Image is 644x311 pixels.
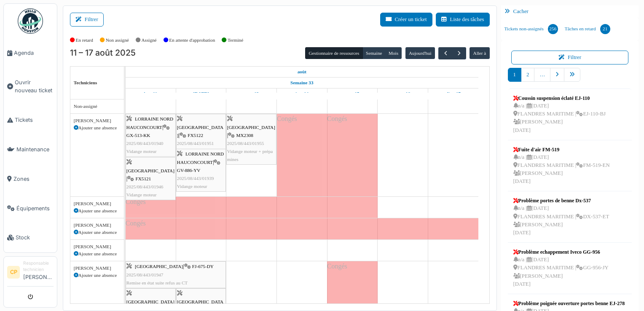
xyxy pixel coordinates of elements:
span: 2025/08/443/01947 [126,272,164,277]
div: Fuite d'air FM-519 [513,146,610,153]
a: 11 août 2025 [142,88,159,99]
button: Suivant [452,47,466,59]
span: Stock [16,233,54,241]
span: Vidange moteur [177,184,207,189]
a: Coussin suspension éclaté EJ-110 n/a |[DATE] FLANDRES MARITIME |EJ-110-BJ [PERSON_NAME][DATE] [511,92,608,137]
a: 12 août 2025 [191,88,211,99]
span: 2025/08/443/01946 [126,184,164,189]
span: Vidange moteur [126,192,157,197]
div: n/a | [DATE] FLANDRES MARITIME | DX-537-ET [PERSON_NAME] [DATE] [513,204,609,237]
span: FX5122 [188,133,203,138]
span: Vidange moteur + prépa mines [227,149,273,162]
nav: pager [508,68,632,88]
span: 2025/08/443/01939 [177,176,214,181]
div: | [126,158,175,199]
a: 17 août 2025 [444,88,463,99]
span: GV-886-YV [177,168,201,173]
label: En retard [76,37,93,44]
a: 15 août 2025 [343,88,362,99]
span: Congés [126,198,146,205]
span: [GEOGRAPHIC_DATA] [126,168,174,173]
label: Non assigné [106,37,129,44]
span: FX5121 [136,176,151,181]
a: 14 août 2025 [293,88,311,99]
a: Ouvrir nouveau ticket [4,68,57,105]
h2: 11 – 17 août 2025 [70,48,136,58]
a: Maintenance [4,135,57,164]
a: Stock [4,223,57,252]
div: 256 [548,24,558,34]
a: Tickets non-assignés [501,18,561,40]
span: MX2308 [236,133,253,138]
li: CP [7,266,20,279]
div: Problème echappement Iveco GG-956 [513,248,609,256]
a: CP Responsable technicien[PERSON_NAME] [7,260,54,287]
img: Badge_color-CXgf-gQk.svg [18,8,43,34]
a: 13 août 2025 [242,88,261,99]
button: Liste des tâches [436,13,490,27]
span: Vidange moteur [126,149,157,154]
div: [PERSON_NAME] [74,265,121,272]
div: Ajouter une absence [74,124,121,131]
div: Non-assigné [74,103,121,110]
span: Zones [13,175,54,183]
button: Aujourd'hui [405,47,435,59]
span: Maintenance [16,145,54,153]
a: 1 [508,68,521,82]
a: Zones [4,164,57,194]
div: | [177,115,225,155]
div: | [177,150,225,190]
div: | [126,115,175,155]
a: Semaine 33 [288,78,315,88]
span: LORRAINE NORD HAUCONCOURT [177,151,224,164]
span: [GEOGRAPHIC_DATA] [177,125,223,138]
div: n/a | [DATE] FLANDRES MARITIME | GG-956-JY [PERSON_NAME] [DATE] [513,256,609,288]
span: Congés [327,115,347,122]
div: Ajouter une absence [74,272,121,279]
span: LORRAINE NORD HAUCONCOURT [126,116,173,129]
button: Filtrer [511,51,629,64]
label: En attente d'approbation [169,37,215,44]
a: 11 août 2025 [295,67,309,77]
span: Tickets [15,116,54,124]
a: Agenda [4,38,57,68]
div: Problème poignée ouverture portes benne EJ-278 [513,300,625,307]
button: Filtrer [70,13,104,27]
span: Remise en état suite refus au CT [126,280,188,285]
span: FJ-675-DY [192,264,214,269]
div: n/a | [DATE] FLANDRES MARITIME | FM-519-EN [PERSON_NAME] [DATE] [513,153,610,186]
span: Congés [327,263,347,270]
span: [GEOGRAPHIC_DATA] [135,264,183,269]
span: Agenda [14,49,54,57]
a: … [534,68,550,82]
button: Gestionnaire de ressources [305,47,362,59]
div: n/a | [DATE] FLANDRES MARITIME | EJ-110-BJ [PERSON_NAME] [DATE] [513,102,606,134]
span: [GEOGRAPHIC_DATA] [227,125,275,130]
label: Terminé [228,37,243,44]
div: Cacher [501,5,639,18]
span: 2025/08/443/01955 [227,141,264,146]
div: 21 [600,24,610,34]
span: 2025/08/443/01951 [177,141,214,146]
span: Congés [277,115,297,122]
div: [PERSON_NAME] [74,222,121,229]
a: Tickets [4,105,57,135]
div: [PERSON_NAME] [74,117,121,124]
a: Fuite d'air FM-519 n/a |[DATE] FLANDRES MARITIME |FM-519-EN [PERSON_NAME][DATE] [511,144,612,188]
div: Coussin suspension éclaté EJ-110 [513,94,606,102]
button: Semaine [362,47,386,59]
div: Problème portes de benne Dx-537 [513,197,609,204]
div: | [227,115,276,164]
label: Assigné [142,37,157,44]
a: 2 [521,68,534,82]
div: [PERSON_NAME] [74,200,121,207]
a: Tâches en retard [561,18,614,40]
span: Congés [126,220,146,227]
span: [GEOGRAPHIC_DATA] [126,299,174,304]
div: Ajouter une absence [74,250,121,257]
div: [PERSON_NAME] [74,243,121,250]
button: Mois [385,47,402,59]
button: Créer un ticket [380,13,432,27]
div: | [126,263,225,287]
